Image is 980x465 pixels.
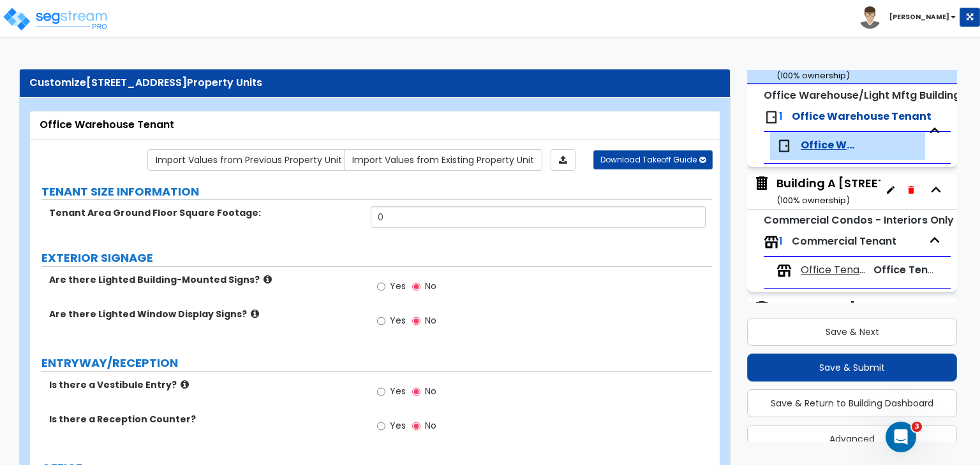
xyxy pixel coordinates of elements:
[425,280,436,292] span: No
[49,378,361,391] label: Is there a Vestibule Entry?
[377,280,385,294] input: Yes
[912,422,922,432] span: 3
[776,263,792,278] img: tenants.png
[425,314,436,327] span: No
[412,419,420,433] input: No
[264,275,272,284] i: click for more info!
[747,354,957,382] button: Save & Submit
[251,309,259,318] i: click for more info!
[764,110,779,125] img: door.png
[747,318,957,346] button: Save & Next
[29,76,720,90] div: Customize Property Units
[600,154,697,165] span: Download Takeoff Guide
[886,422,916,452] iframe: Intercom live chat
[377,314,385,328] input: Yes
[801,138,855,153] span: Office Warehouse Tenant
[776,175,953,208] div: Building A [STREET_ADDRESS]
[754,300,880,333] span: Building B — 6100–6144 Westline Dr
[593,150,713,169] button: Download Takeoff Guide
[390,419,406,432] span: Yes
[412,314,420,328] input: No
[792,109,932,124] span: Office Warehouse Tenant
[2,6,110,32] img: logo_pro_r.png
[41,355,712,371] label: ENTRYWAY/RECEPTION
[49,308,361,320] label: Are there Lighted Window Display Signs?
[181,380,189,389] i: click for more info!
[764,88,960,103] small: Office Warehouse/Light Mftg Building
[859,6,881,29] img: avatar.png
[754,175,880,208] span: Building A 6210-6248 Westline Drive
[412,280,420,294] input: No
[412,385,420,399] input: No
[792,234,896,248] span: Commercial Tenant
[86,75,187,90] span: [STREET_ADDRESS]
[889,12,949,22] b: [PERSON_NAME]
[49,273,361,286] label: Are there Lighted Building-Mounted Signs?
[49,413,361,426] label: Is there a Reception Counter?
[754,175,770,192] img: building.svg
[344,149,542,171] a: Import the dynamic attribute values from existing properties.
[40,118,710,132] div: Office Warehouse Tenant
[147,149,350,171] a: Import the dynamic attribute values from previous properties.
[747,389,957,417] button: Save & Return to Building Dashboard
[776,194,850,206] small: ( 100 % ownership)
[41,183,712,200] label: TENANT SIZE INFORMATION
[377,419,385,433] input: Yes
[747,425,957,453] button: Advanced
[764,213,954,227] small: Commercial Condos - Interiors Only
[764,234,779,250] img: tenants.png
[377,385,385,399] input: Yes
[41,250,712,266] label: EXTERIOR SIGNAGE
[776,69,850,82] small: ( 100 % ownership)
[425,419,436,432] span: No
[390,314,406,327] span: Yes
[49,206,361,219] label: Tenant Area Ground Floor Square Footage:
[779,234,783,248] span: 1
[425,385,436,397] span: No
[873,262,946,277] span: Office Tenant
[779,109,783,124] span: 1
[776,300,964,333] div: Building B — [STREET_ADDRESS]
[390,280,406,292] span: Yes
[390,385,406,397] span: Yes
[776,138,792,154] img: door.png
[551,149,575,171] a: Import the dynamic attributes value through Excel sheet
[754,300,770,317] img: building.svg
[801,263,865,278] span: Office Tenants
